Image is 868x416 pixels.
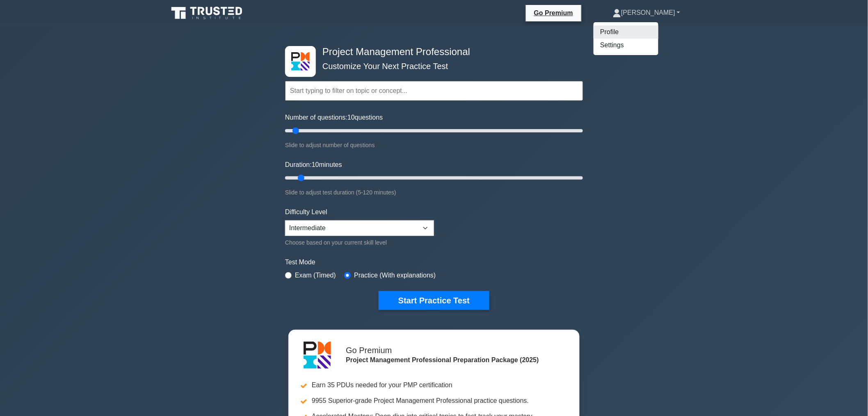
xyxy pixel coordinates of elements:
[354,270,436,280] label: Practice (With explanations)
[529,8,578,18] a: Go Premium
[593,5,700,21] a: [PERSON_NAME]
[285,140,583,150] div: Slide to adjust number of questions
[295,270,336,280] label: Exam (Timed)
[379,291,489,310] button: Start Practice Test
[285,81,583,101] input: Start typing to filter on topic or concept...
[285,207,327,217] label: Difficulty Level
[594,25,658,39] a: Profile
[285,257,583,267] label: Test Mode
[312,161,319,168] span: 10
[593,22,659,55] ul: [PERSON_NAME]
[285,113,383,122] label: Number of questions: questions
[319,46,543,58] h4: Project Management Professional
[285,238,434,247] div: Choose based on your current skill level
[594,39,658,52] a: Settings
[285,187,583,197] div: Slide to adjust test duration (5-120 minutes)
[285,160,342,170] label: Duration: minutes
[347,114,355,121] span: 10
